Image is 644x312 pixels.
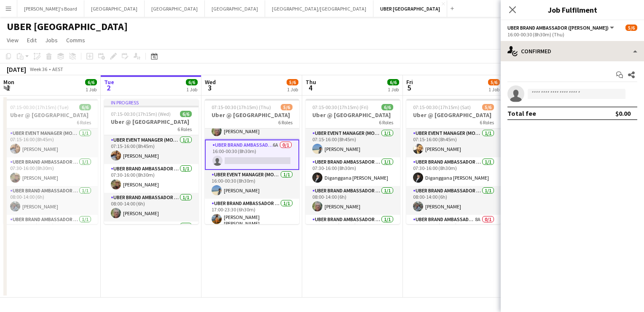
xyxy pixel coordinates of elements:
span: 5/6 [488,79,500,85]
span: 07:15-00:30 (17h15m) (Tue) [10,104,69,110]
app-card-role: UBER Brand Ambassador ([PERSON_NAME])1/1 [104,222,199,250]
div: $0.00 [615,109,631,118]
span: Edit [27,36,37,44]
span: Mon [3,78,14,86]
app-job-card: In progress07:15-00:30 (17h15m) (Wed)6/6Uber @ [GEOGRAPHIC_DATA]6 RolesUBER Event Manager (Mon - ... [104,99,199,224]
div: 1 Job [388,86,399,93]
button: UBER [GEOGRAPHIC_DATA] [373,0,447,17]
h3: Uber @ [GEOGRAPHIC_DATA] [205,111,299,119]
app-card-role: UBER Brand Ambassador ([PERSON_NAME])1/107:30-16:00 (8h30m)[PERSON_NAME] [104,164,199,193]
span: Fri [406,78,413,86]
span: 07:15-00:30 (17h15m) (Thu) [212,104,271,110]
span: 6 Roles [278,119,292,126]
button: [GEOGRAPHIC_DATA]/[GEOGRAPHIC_DATA] [265,0,373,17]
span: 6/6 [381,104,393,110]
button: UBER Brand Ambassador ([PERSON_NAME]) [507,25,615,31]
button: [PERSON_NAME]'s Board [17,0,84,17]
span: Comms [66,36,85,44]
h1: UBER [GEOGRAPHIC_DATA] [7,20,128,33]
app-job-card: 07:15-00:30 (17h15m) (Thu)5/6Uber @ [GEOGRAPHIC_DATA]6 Roles[PERSON_NAME]UBER Brand Ambassador ([... [205,99,299,224]
span: 6/6 [387,79,399,85]
span: Wed [205,78,216,86]
span: 5/6 [625,25,637,31]
button: [GEOGRAPHIC_DATA] [84,0,145,17]
a: Jobs [42,35,61,46]
app-job-card: 07:15-00:30 (17h15m) (Sat)5/6Uber @ [GEOGRAPHIC_DATA]6 RolesUBER Event Manager (Mon - Fri)1/107:1... [406,99,501,224]
span: Tue [104,78,114,86]
button: [GEOGRAPHIC_DATA] [205,0,265,17]
app-card-role: UBER Event Manager (Mon - Fri)1/107:15-16:00 (8h45m)[PERSON_NAME] [406,129,501,157]
div: 16:00-00:30 (8h30m) (Thu) [507,31,637,38]
button: [GEOGRAPHIC_DATA] [145,0,205,17]
span: 6 Roles [77,119,91,126]
app-card-role: UBER Brand Ambassador ([PERSON_NAME])6A0/116:00-00:30 (8h30m) [205,140,299,170]
span: View [7,36,19,44]
h3: Uber @ [GEOGRAPHIC_DATA] [104,118,199,126]
span: 6/6 [186,79,198,85]
span: 6 Roles [379,119,393,126]
span: 6 Roles [480,119,494,126]
span: 5/6 [281,104,292,110]
span: 07:15-00:30 (17h15m) (Wed) [111,111,171,117]
app-job-card: 07:15-00:30 (17h15m) (Tue)6/6Uber @ [GEOGRAPHIC_DATA]6 RolesUBER Event Manager (Mon - Fri)1/107:1... [3,99,98,224]
app-card-role: UBER Brand Ambassador ([PERSON_NAME])8A0/116:00-00:30 (8h30m) [406,215,501,244]
span: 6/6 [79,104,91,110]
span: 07:15-00:30 (17h15m) (Sat) [413,104,471,110]
div: [DATE] [7,65,26,74]
span: Jobs [45,36,58,44]
div: Total fee [507,109,536,118]
span: 6/6 [180,111,192,117]
span: 5/6 [287,79,298,85]
h3: Job Fulfilment [501,4,644,15]
app-card-role: UBER Event Manager (Mon - Fri)1/116:00-00:30 (8h30m)[PERSON_NAME] [205,170,299,199]
a: Edit [24,35,40,46]
h3: Uber @ [GEOGRAPHIC_DATA] [3,111,98,119]
span: 07:15-00:30 (17h15m) (Fri) [312,104,368,110]
app-card-role: UBER Brand Ambassador ([PERSON_NAME])1/107:30-16:00 (8h30m)[PERSON_NAME] [3,157,98,186]
div: In progress [104,99,199,106]
div: 1 Job [86,86,97,93]
h3: Uber @ [GEOGRAPHIC_DATA] [306,111,400,119]
div: Confirmed [501,41,644,61]
span: 5 [405,83,413,93]
span: 6 Roles [177,126,192,132]
div: 1 Job [186,86,197,93]
app-card-role: UBER Brand Ambassador ([PERSON_NAME])1/107:30-16:00 (8h30m)Diganggana [PERSON_NAME] [306,157,400,186]
span: 2 [103,83,114,93]
h3: Uber @ [GEOGRAPHIC_DATA] [406,111,501,119]
div: AEST [52,66,63,72]
div: 1 Job [488,86,499,93]
span: UBER Brand Ambassador (Mon - Fri) [507,25,609,31]
a: View [3,35,22,46]
span: 6/6 [85,79,97,85]
span: Thu [306,78,316,86]
app-card-role: UBER Brand Ambassador ([PERSON_NAME])1/107:30-16:00 (8h30m)Diganggana [PERSON_NAME] [406,157,501,186]
app-card-role: UBER Brand Ambassador ([PERSON_NAME])1/116:00-00:30 (8h30m) [3,215,98,244]
app-card-role: UBER Event Manager (Mon - Fri)1/107:15-16:00 (8h45m)[PERSON_NAME] [104,135,199,164]
a: Comms [63,35,89,46]
app-card-role: UBER Brand Ambassador ([PERSON_NAME])1/117:00-23:30 (6h30m)[PERSON_NAME] [PERSON_NAME] [205,199,299,230]
span: Week 36 [28,66,49,72]
span: 5/6 [482,104,494,110]
div: 1 Job [287,86,298,93]
app-card-role: UBER Event Manager (Mon - Fri)1/107:15-16:00 (8h45m)[PERSON_NAME] [306,129,400,157]
span: 4 [304,83,316,93]
app-card-role: UBER Brand Ambassador ([PERSON_NAME])1/116:00-00:30 (8h30m) [306,215,400,244]
app-job-card: 07:15-00:30 (17h15m) (Fri)6/6Uber @ [GEOGRAPHIC_DATA]6 RolesUBER Event Manager (Mon - Fri)1/107:1... [306,99,400,224]
app-card-role: UBER Brand Ambassador ([PERSON_NAME])1/108:00-14:00 (6h)[PERSON_NAME] [406,186,501,215]
app-card-role: UBER Event Manager (Mon - Fri)1/107:15-16:00 (8h45m)[PERSON_NAME] [3,129,98,157]
span: 3 [204,83,216,93]
app-card-role: UBER Brand Ambassador ([PERSON_NAME])1/108:00-14:00 (6h)[PERSON_NAME] [104,193,199,222]
app-card-role: UBER Brand Ambassador ([PERSON_NAME])1/108:00-14:00 (6h)[PERSON_NAME] [306,186,400,215]
app-card-role: UBER Brand Ambassador ([PERSON_NAME])1/108:00-14:00 (6h)[PERSON_NAME] [3,186,98,215]
span: 1 [2,83,14,93]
